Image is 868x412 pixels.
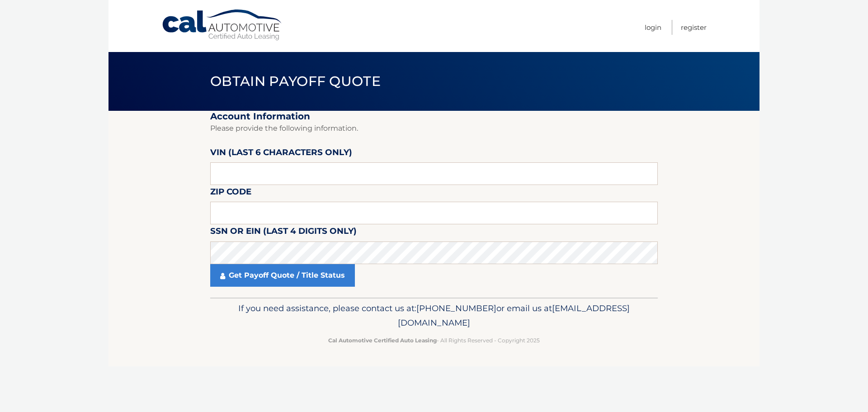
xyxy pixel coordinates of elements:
p: - All Rights Reserved - Copyright 2025 [216,336,652,345]
label: Zip Code [210,185,251,202]
strong: Cal Automotive Certified Auto Leasing [328,337,437,344]
span: [PHONE_NUMBER] [416,303,496,313]
a: Login [645,20,661,35]
a: Get Payoff Quote / Title Status [210,264,355,287]
a: Cal Automotive [161,9,283,41]
label: SSN or EIN (last 4 digits only) [210,224,357,241]
label: VIN (last 6 characters only) [210,146,352,162]
p: If you need assistance, please contact us at: or email us at [216,301,652,330]
a: Register [681,20,707,35]
h2: Account Information [210,111,658,122]
p: Please provide the following information. [210,122,658,135]
span: Obtain Payoff Quote [210,73,381,90]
